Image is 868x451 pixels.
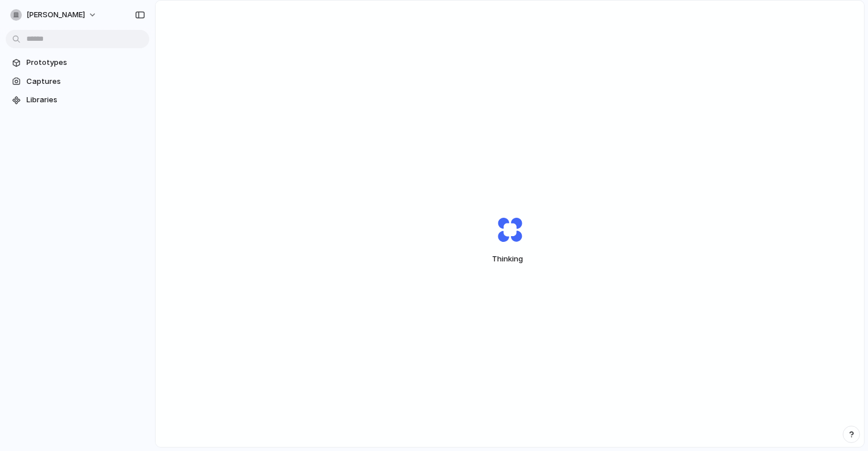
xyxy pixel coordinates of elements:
[26,9,85,21] span: [PERSON_NAME]
[6,54,149,71] a: Prototypes
[26,94,145,106] span: Libraries
[6,73,149,90] a: Captures
[26,57,145,68] span: Prototypes
[6,6,103,24] button: [PERSON_NAME]
[6,91,149,109] a: Libraries
[26,76,145,87] span: Captures
[470,253,549,265] span: Thinking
